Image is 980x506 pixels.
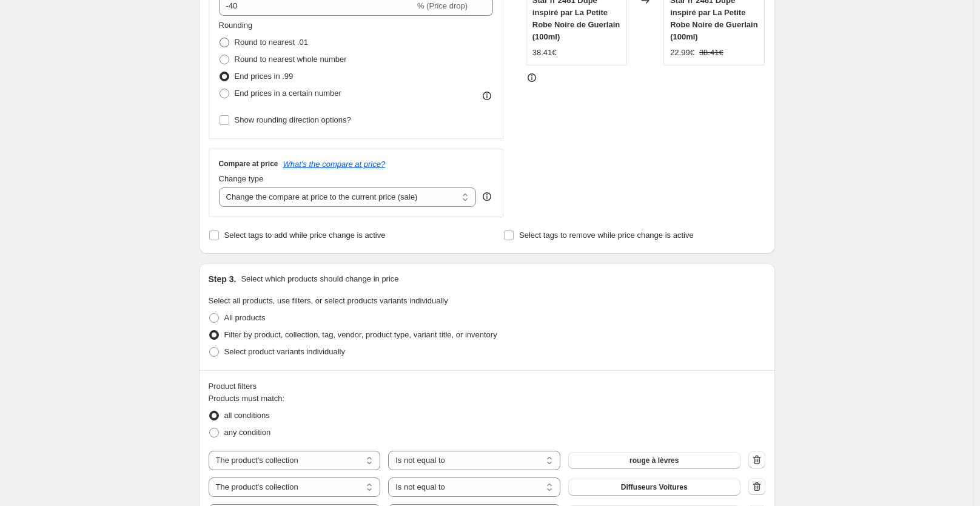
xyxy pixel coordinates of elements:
[621,482,688,492] span: Diffuseurs Voitures
[209,380,765,393] div: Product filters
[219,21,253,30] span: Rounding
[219,159,278,169] h3: Compare at price
[224,347,345,356] span: Select product variants individually
[224,330,497,339] span: Filter by product, collection, tag, vendor, product type, variant title, or inventory
[224,231,386,240] span: Select tags to add while price change is active
[235,89,341,98] span: End prices in a certain number
[209,273,237,285] h2: Step 3.
[224,411,270,420] span: all conditions
[568,452,740,469] button: rouge à lèvres
[235,72,294,81] span: End prices in .99
[224,428,271,437] span: any condition
[283,160,386,169] button: What's the compare at price?
[209,394,285,403] span: Products must match:
[629,456,679,465] span: rouge à lèvres
[224,313,266,322] span: All products
[235,38,308,47] span: Round to nearest .01
[235,55,347,64] span: Round to nearest whole number
[568,479,740,496] button: Diffuseurs Voitures
[481,191,493,203] div: help
[241,273,398,285] p: Select which products should change in price
[417,1,468,10] span: % (Price drop)
[219,174,264,183] span: Change type
[699,47,723,59] strike: 38.41€
[209,296,448,305] span: Select all products, use filters, or select products variants individually
[670,47,694,59] div: 22.99€
[532,47,557,59] div: 38.41€
[235,115,351,124] span: Show rounding direction options?
[519,231,694,240] span: Select tags to remove while price change is active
